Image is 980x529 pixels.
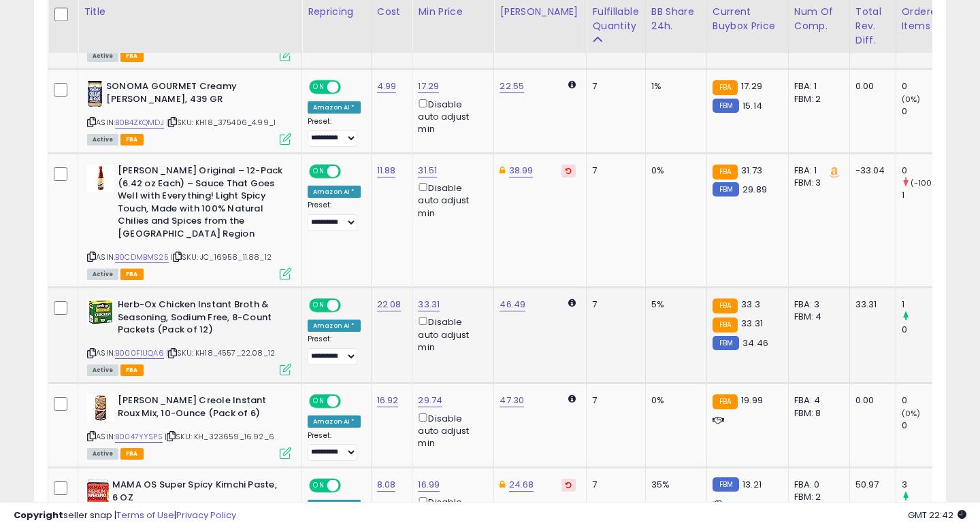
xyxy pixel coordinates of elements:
b: [PERSON_NAME] Original – 12-Pack (6.42 oz Each) – Sauce That Goes Well with Everything! Light Spi... [118,165,283,243]
div: 33.31 [855,298,885,311]
div: FBA: 1 [794,165,839,177]
div: -33.04 [855,165,885,177]
span: All listings currently available for purchase on Amazon [87,134,118,146]
a: 47.30 [500,394,524,407]
div: Cost [377,5,407,19]
small: FBA [713,165,738,180]
div: 0 [902,165,957,177]
small: FBA [713,318,738,332]
span: FBA [120,134,144,146]
a: B0B4ZKQMDJ [115,117,164,129]
div: Current Buybox Price [713,5,783,33]
span: FBA [120,448,144,460]
a: 38.99 [509,164,534,177]
div: Total Rev. Diff. [855,5,890,48]
span: All listings currently available for purchase on Amazon [87,50,118,62]
div: seller snap | | [14,509,236,522]
span: 33.3 [741,298,760,311]
div: Amazon AI * [308,186,361,198]
div: Disable auto adjust min [418,97,483,136]
a: 11.88 [377,164,396,177]
span: | SKU: KH18_375406_4.99_1 [166,117,276,128]
small: FBA [713,80,738,95]
div: 1 [902,189,957,201]
div: Title [84,5,296,19]
div: 1% [651,80,696,92]
small: (0%) [902,94,921,105]
span: FBA [120,269,144,280]
span: ON [310,82,327,93]
b: SONOMA GOURMET Creamy [PERSON_NAME], 439 GR [106,80,272,109]
div: Disable auto adjust min [418,411,483,450]
span: All listings currently available for purchase on Amazon [87,448,118,460]
div: 7 [592,394,634,407]
div: 0.00 [855,80,885,92]
span: OFF [339,300,361,311]
strong: Copyright [14,509,63,522]
b: Herb-Ox Chicken Instant Broth & Seasoning, Sodium Free, 8-Count Packets (Pack of 12) [118,298,283,340]
div: ASIN: [87,165,291,278]
div: Preset: [308,431,361,462]
div: FBA: 1 [794,80,839,92]
span: 2025-09-7 22:42 GMT [908,509,966,522]
a: 22.08 [377,298,402,311]
div: FBM: 4 [794,311,839,323]
img: 41xUBI2gQ+L._SL40_.jpg [87,80,103,107]
div: 0% [651,394,696,407]
small: FBM [713,99,739,113]
span: ON [310,166,327,177]
small: FBM [713,477,739,492]
a: B000FIUQA6 [115,347,164,359]
div: FBA: 3 [794,298,839,311]
img: 51i7DMWmMxL._SL40_.jpg [87,394,114,422]
div: 7 [592,298,634,311]
b: MAMA OS Super Spicy Kimchi Paste, 6 OZ [112,479,278,507]
div: Amazon AI * [308,320,361,332]
b: [PERSON_NAME] Creole Instant Roux Mix, 10-Ounce (Pack of 6) [118,394,283,423]
span: 15.14 [742,99,762,112]
div: ASIN: [87,298,291,374]
span: FBA [120,364,144,376]
span: OFF [339,480,361,492]
span: FBA [120,50,144,62]
div: Preset: [308,335,361,365]
img: 31uqnhFXWhL._SL40_.jpg [87,165,114,192]
div: [PERSON_NAME] [500,5,581,19]
div: 0 [902,324,957,336]
span: | SKU: JC_16958_11.88_12 [171,252,272,262]
div: Ordered Items [902,5,951,33]
small: (-100%) [911,177,942,188]
a: 8.08 [377,478,396,492]
div: FBM: 2 [794,93,839,105]
span: 13.21 [742,478,762,491]
a: B0CDMBMS25 [115,252,169,263]
a: B0047YYSPS [115,431,163,443]
div: 0 [902,394,957,407]
div: BB Share 24h. [651,5,701,33]
span: 31.73 [741,164,762,177]
div: Min Price [418,5,488,19]
a: 24.68 [509,478,534,492]
div: Disable auto adjust min [418,180,483,220]
div: Num of Comp. [794,5,844,33]
span: OFF [339,82,361,93]
img: 51qgHFJl42L._SL40_.jpg [87,298,114,326]
span: ON [310,396,327,407]
small: (0%) [902,408,921,419]
a: 17.29 [418,80,439,93]
span: 29.89 [742,183,767,196]
div: FBM: 3 [794,177,839,189]
a: 16.92 [377,394,399,407]
span: 33.31 [741,317,763,330]
div: 0.00 [855,394,885,407]
span: OFF [339,396,361,407]
a: 33.31 [418,298,440,311]
small: FBA [713,298,738,313]
span: All listings currently available for purchase on Amazon [87,364,118,376]
span: | SKU: KH18_4557_22.08_12 [166,347,275,358]
span: All listings currently available for purchase on Amazon [87,269,118,280]
div: Amazon AI * [308,101,361,114]
span: 34.46 [742,337,768,349]
div: 5% [651,298,696,311]
div: Amazon AI * [308,415,361,428]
